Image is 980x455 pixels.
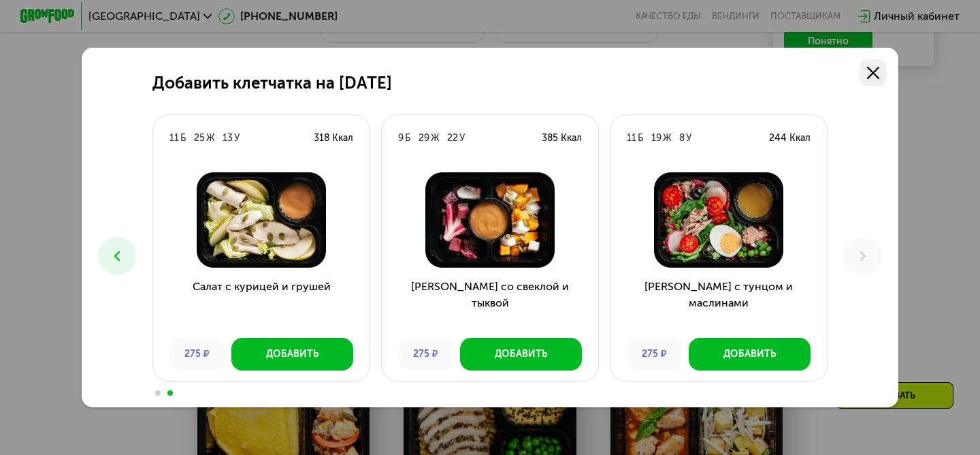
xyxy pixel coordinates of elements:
div: Б [638,131,643,145]
button: Добавить [689,338,811,371]
div: Добавить [266,347,318,361]
div: 9 [398,131,404,145]
h2: Добавить клетчатка на [DATE] [152,74,392,93]
div: 25 [194,131,205,145]
img: Салат с курицей и грушей [164,172,359,268]
h3: Салат с курицей и грушей [153,279,370,328]
img: Салат с тунцом и маслинами [621,172,816,268]
div: У [234,131,240,145]
button: Добавить [231,338,353,371]
div: 275 ₽ [627,338,682,371]
div: 13 [223,131,233,145]
div: 318 Ккал [314,131,353,145]
div: Ж [663,131,671,145]
div: 19 [651,131,661,145]
div: У [686,131,691,145]
div: Б [180,131,186,145]
div: Добавить [495,347,547,361]
button: Добавить [460,338,582,371]
div: 29 [419,131,429,145]
div: Ж [431,131,439,145]
div: 275 ₽ [169,338,225,371]
div: 11 [627,131,636,145]
div: 385 Ккал [542,131,582,145]
div: Добавить [723,347,776,361]
div: 275 ₽ [398,338,453,371]
h3: [PERSON_NAME] со свеклой и тыквой [382,279,598,328]
div: 244 Ккал [769,131,811,145]
h3: [PERSON_NAME] с тунцом и маслинами [610,279,827,328]
div: 8 [679,131,685,145]
div: 22 [447,131,458,145]
div: Ж [206,131,214,145]
div: У [459,131,465,145]
div: 11 [169,131,179,145]
div: Б [405,131,410,145]
img: Салат со свеклой и тыквой [393,172,587,268]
